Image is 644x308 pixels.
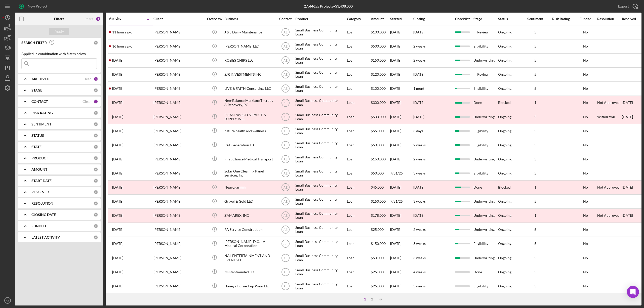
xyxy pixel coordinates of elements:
[371,124,390,138] div: $55,000
[347,17,370,21] div: Category
[94,40,98,45] div: 0
[371,195,390,208] div: $150,000
[94,133,98,138] div: 0
[413,199,426,203] time: 3 weeks
[390,251,413,265] div: [DATE]
[112,256,123,260] time: 2025-08-05 19:43
[574,44,597,48] div: No
[224,96,275,109] div: Neo-Balance Marriage Therapy & Recovery, PC
[498,242,511,246] div: Ongoing
[452,17,473,21] div: Checklist
[574,101,597,105] div: No
[94,156,98,160] div: 0
[574,171,597,175] div: No
[390,209,413,222] div: [DATE]
[347,265,370,279] div: Loan
[112,199,123,203] time: 2025-08-11 22:26
[31,88,42,92] b: STAGE
[295,17,346,21] div: Product
[295,110,346,123] div: Small Business Community Loan
[109,17,131,21] div: Activity
[498,171,511,175] div: Ongoing
[94,212,98,217] div: 0
[295,166,346,180] div: Small Business Community Loan
[31,167,47,171] b: AMOUNT
[597,17,621,21] div: Resolution
[224,152,275,166] div: First Choice Medical Transport
[112,157,123,161] time: 2025-08-15 03:42
[283,73,287,76] text: AE
[94,99,98,104] div: 1
[94,224,98,228] div: 0
[283,242,287,246] text: AE
[498,17,522,21] div: Status
[283,228,287,232] text: AE
[390,110,413,123] div: [DATE]
[153,166,204,180] div: [PERSON_NAME]
[94,201,98,206] div: 0
[295,54,346,67] div: Small Business Community Loan
[295,251,346,265] div: Small Business Community Loan
[390,237,413,250] div: [DATE]
[473,110,498,123] div: Underwriting
[390,124,413,138] div: [DATE]
[347,96,370,109] div: Loan
[224,223,275,236] div: PA Service Construction
[347,110,370,123] div: Loan
[413,143,426,147] time: 2 weeks
[473,152,498,166] div: Underwriting
[473,181,498,194] div: Done
[112,185,123,189] time: 2025-08-12 11:28
[498,129,511,133] div: Ongoing
[413,86,426,91] time: 1 month
[523,101,548,105] div: 1
[224,68,275,81] div: SJR INVESTMENTS INC
[112,30,132,34] time: 2025-08-22 05:35
[523,129,548,133] div: 5
[21,41,47,45] b: SEARCH FILTER
[473,166,498,180] div: Eligibility
[295,124,346,138] div: Small Business Community Loan
[498,72,511,76] div: Ongoing
[224,26,275,39] div: J & J Dairy Maintenance
[390,181,413,194] div: [DATE]
[295,152,346,166] div: Small Business Community Loan
[413,100,424,105] time: [DATE]
[390,26,413,39] div: [DATE]
[31,235,60,239] b: LATEST ACTIVITY
[94,111,98,115] div: 0
[112,101,123,105] time: 2025-08-20 22:49
[473,82,498,95] div: Eligibility
[574,17,597,21] div: Funded
[347,223,370,236] div: Loan
[283,172,287,175] text: AE
[112,129,123,133] time: 2025-08-20 19:54
[473,195,498,208] div: Underwriting
[390,96,413,109] div: [DATE]
[94,77,98,81] div: 1
[15,1,52,11] button: New Project
[54,17,64,21] b: Filters
[83,100,91,104] div: Clear
[523,44,548,48] div: 5
[523,30,548,34] div: 5
[498,228,511,232] div: Ongoing
[153,82,204,95] div: [PERSON_NAME]
[153,124,204,138] div: [PERSON_NAME]
[371,26,390,39] div: $100,000
[498,86,511,91] div: Ongoing
[347,209,370,222] div: Loan
[153,223,204,236] div: [PERSON_NAME]
[94,235,98,240] div: 0
[347,195,370,208] div: Loan
[413,30,424,34] time: [DATE]
[574,58,597,62] div: No
[224,265,275,279] div: Militantminded LLC
[498,270,511,274] div: Ongoing
[295,223,346,236] div: Small Business Community Loan
[371,181,390,194] div: $45,000
[413,115,424,119] time: [DATE]
[413,72,424,76] time: [DATE]
[31,213,56,217] b: CLOSING DATE
[523,256,548,260] div: 5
